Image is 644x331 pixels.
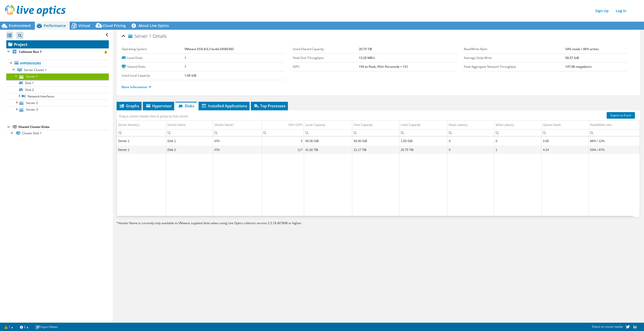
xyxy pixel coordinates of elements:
[6,106,109,113] a: Server 3
[494,137,541,146] td: Column Write Latency, Value 0
[354,122,372,128] div: Free Capacity
[352,146,399,154] td: Column Free Capacity, Value 21.17 TiB
[565,64,592,69] b: 147.98 megabits/s
[352,137,399,146] td: Column Free Capacity, Value 94.00 GiB
[565,47,599,51] b: 54% reads / 46% writes
[613,7,629,14] a: Log In
[117,137,166,146] td: Column Server Name(s), Value Server 1
[464,64,565,69] label: Peak Aggregate Network Throughput
[153,33,167,39] span: Details
[293,64,359,69] label: IOPS:
[449,122,467,128] div: Read Latency
[6,100,109,106] a: Server 2
[166,137,213,146] td: Column Device Name, Value Disk 1
[117,220,356,226] p: Vendor Name is currently only available to VMware supplied disks when using Live Optics collector...
[352,129,399,136] td: Column Free Capacity, Filter cell
[6,73,109,80] a: Server 1
[122,55,184,60] label: Local Disks
[565,56,579,60] b: 58.37 GiB
[588,146,640,154] td: Column Read/Write ratio, Value 53% / 47%
[122,85,151,89] a: More Information
[117,110,640,217] div: Data grid
[118,122,140,128] div: Server Name(s)
[16,324,32,330] a: 2
[588,121,640,129] td: Read/Write ratio Column
[1,324,17,330] a: 1
[6,93,109,100] a: Network Interfaces
[293,55,359,60] label: Peak Disk Throughput
[542,146,588,154] td: Column Queue Depth, Value 4.14
[262,146,304,154] td: Column 95% IOPS, Value 117
[262,137,304,146] td: Column 95% IOPS, Value 5
[494,146,541,154] td: Column Write Latency, Value 1
[542,121,588,129] td: Queue Depth Column
[166,129,213,136] td: Column Device Name, Filter cell
[399,129,447,136] td: Column Used Capacity, Filter cell
[588,137,640,146] td: Column Read/Write ratio, Value 88% / 12%
[122,73,184,78] label: Used Local Capacity
[593,7,611,14] a: Sign Up
[352,121,399,129] td: Free Capacity Column
[129,22,173,30] a: About Live Optics
[542,129,588,136] td: Column Queue Depth, Filter cell
[119,103,139,108] span: Graphs
[6,130,109,137] a: Cluster Disk 1
[304,137,352,146] td: Column Local Capacity, Value 95.00 GiB
[304,146,352,154] td: Column Local Capacity, Value 41.92 TiB
[213,137,262,146] td: Column Vendor Name*, Value ATA
[293,47,359,52] label: Used Shared Capacity
[214,122,234,128] div: Vendor Name*
[464,55,565,60] label: Average Daily Write
[5,5,66,16] img: live_optics_svg.svg
[399,137,447,146] td: Column Used Capacity, Value 1.00 GiB
[213,129,262,136] td: Column Vendor Name*, Filter cell
[607,112,635,119] a: Export to Excel
[117,146,166,154] td: Column Server Name(s), Value Server 1
[103,23,126,28] span: Cloud Pricing
[166,121,213,129] td: Device Name Column
[304,129,352,136] td: Column Local Capacity, Filter cell
[145,103,172,108] span: Hypervisor
[359,47,372,51] b: 20.75 TiB
[201,103,247,108] span: Installed Applications
[19,50,42,54] b: Collector Run 1
[304,121,352,129] td: Local Capacity Column
[401,122,420,128] div: Used Capacity
[6,48,109,55] a: Collector Run 1
[447,146,494,154] td: Column Read Latency, Value 0
[184,73,196,78] b: 1.00 GiB
[184,64,186,69] b: 1
[447,129,494,136] td: Column Read Latency, Filter cell
[494,121,541,129] td: Write Latency Column
[543,122,561,128] div: Queue Depth
[542,137,588,146] td: Column Queue Depth, Value 0.00
[288,122,303,128] div: 95% IOPS
[590,122,612,128] div: Read/Write ratio
[359,64,408,69] b: 159 at Peak, 95th Percentile = 121
[6,60,109,67] a: Hypervisors
[117,121,166,129] td: Server Name(s) Column
[178,103,194,108] span: Disks
[128,34,151,39] span: Server 1
[588,129,640,136] td: Column Read/Write ratio, Filter cell
[262,129,304,136] td: Column 95% IOPS, Filter cell
[494,129,541,136] td: Column Write Latency, Filter cell
[496,122,514,128] div: Write Latency
[592,324,623,329] span: Share on social media
[6,67,109,73] a: Server Cluster 1
[18,124,109,130] div: Shared Cluster Disks
[122,64,184,69] label: Shared Disks
[168,122,186,128] div: Device Name
[9,23,31,28] span: Environment
[399,121,447,129] td: Used Capacity Column
[44,23,66,28] span: Performance
[447,137,494,146] td: Column Read Latency, Value 0
[78,23,90,28] span: Virtual
[399,146,447,154] td: Column Used Capacity, Value 20.75 TiB
[213,146,262,154] td: Column Vendor Name*, Value ATA
[32,324,61,330] a: Project Notes
[262,121,304,129] td: 95% IOPS Column
[117,129,166,136] td: Column Server Name(s), Filter cell
[184,47,234,51] b: VMware ESXi 8.0.3 build-24585383
[213,121,262,129] td: Vendor Name* Column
